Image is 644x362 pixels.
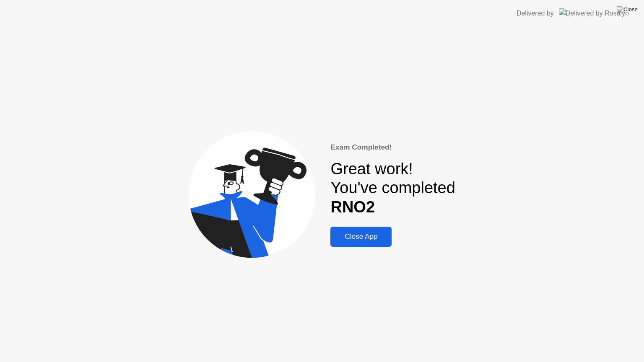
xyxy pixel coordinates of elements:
[559,8,629,18] img: Delivered by Rosalyn
[330,227,392,247] button: Close App
[517,8,554,18] div: Delivered by
[330,198,375,216] b: RNO2
[333,233,389,241] div: Close App
[330,142,455,153] div: Exam Completed!
[330,160,455,217] div: Great work! You've completed
[617,6,638,13] img: Close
